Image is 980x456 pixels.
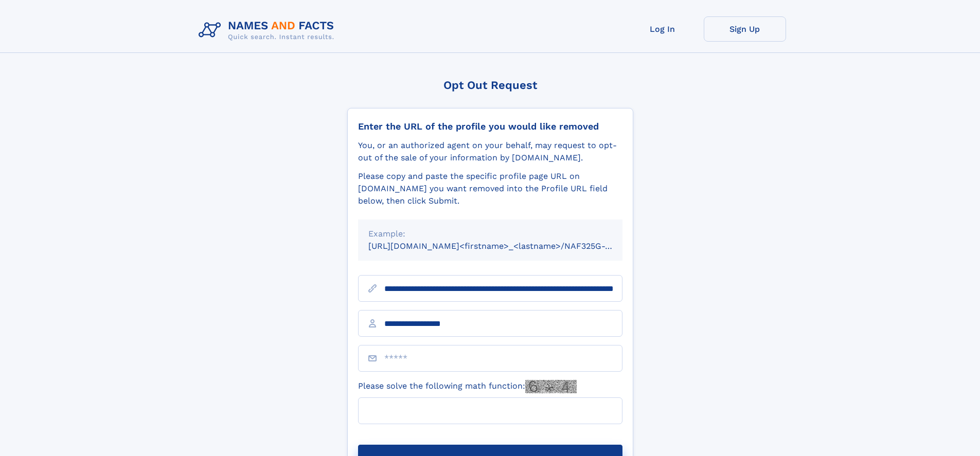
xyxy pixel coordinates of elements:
[194,16,343,44] img: Logo Names and Facts
[704,16,786,42] a: Sign Up
[621,16,704,42] a: Log In
[368,228,612,240] div: Example:
[358,139,622,164] div: You, or an authorized agent on your behalf, may request to opt-out of the sale of your informatio...
[358,380,577,393] label: Please solve the following math function:
[347,79,633,92] div: Opt Out Request
[368,241,642,251] small: [URL][DOMAIN_NAME]<firstname>_<lastname>/NAF325G-xxxxxxxx
[358,121,622,132] div: Enter the URL of the profile you would like removed
[358,170,622,207] div: Please copy and paste the specific profile page URL on [DOMAIN_NAME] you want removed into the Pr...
